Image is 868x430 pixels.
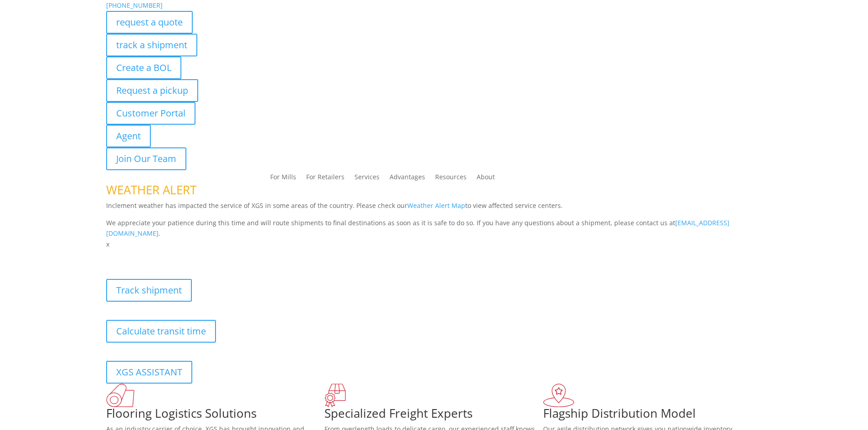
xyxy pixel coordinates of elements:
a: Track shipment [106,279,192,302]
a: Create a BOL [106,56,181,79]
img: xgs-icon-focused-on-flooring-red [324,384,346,407]
span: WEATHER ALERT [106,182,196,198]
a: Services [354,174,380,184]
a: Calculate transit time [106,320,216,343]
h1: Specialized Freight Experts [324,407,543,424]
p: x [106,239,762,250]
b: Visibility, transparency, and control for your entire supply chain. [106,251,309,260]
a: Advantages [390,174,425,184]
p: Inclement weather has impacted the service of XGS in some areas of the country. Please check our ... [106,200,762,218]
a: Customer Portal [106,102,195,125]
img: xgs-icon-flagship-distribution-model-red [543,384,575,407]
a: For Mills [270,174,296,184]
a: track a shipment [106,34,197,56]
a: Join Our Team [106,147,186,170]
a: request a quote [106,11,193,34]
a: Request a pickup [106,79,198,102]
h1: Flagship Distribution Model [543,407,762,424]
h1: Flooring Logistics Solutions [106,407,325,424]
a: [PHONE_NUMBER] [106,1,163,10]
img: xgs-icon-total-supply-chain-intelligence-red [106,384,134,407]
a: About [477,174,495,184]
a: XGS ASSISTANT [106,361,192,384]
a: For Retailers [306,174,344,184]
a: Agent [106,125,151,147]
p: We appreciate your patience during this time and will route shipments to final destinations as so... [106,218,762,239]
a: Weather Alert Map [407,201,465,210]
a: Resources [435,174,467,184]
